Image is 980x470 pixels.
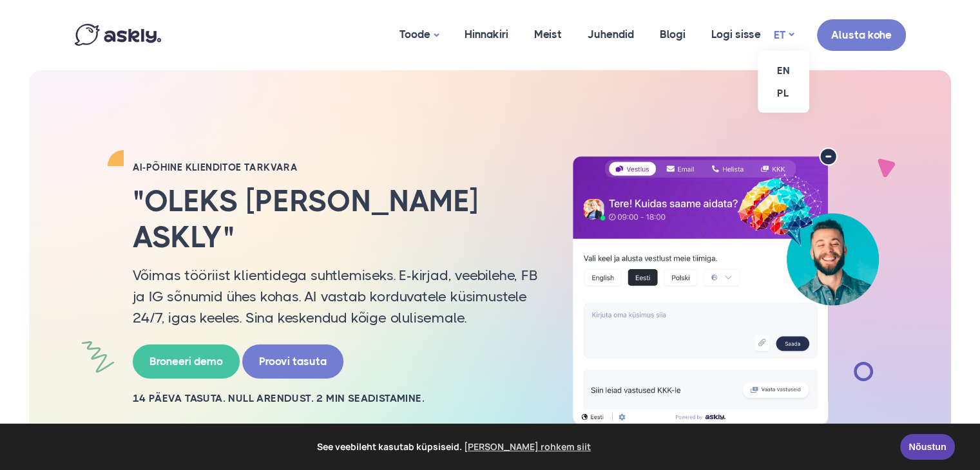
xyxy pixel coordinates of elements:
a: Proovi tasuta [242,344,343,379]
a: Juhendid [575,3,647,66]
a: EN [758,59,809,82]
span: See veebileht kasutab küpsiseid. [19,437,891,456]
p: Võimas tööriist klientidega suhtlemiseks. E-kirjad, veebilehe, FB ja IG sõnumid ühes kohas. AI va... [133,265,539,328]
a: learn more about cookies [462,437,593,456]
h2: 14 PÄEVA TASUTA. NULL ARENDUST. 2 MIN SEADISTAMINE. [133,391,539,406]
img: Askly [75,24,161,46]
a: Nõustun [900,434,955,460]
a: Meist [521,3,575,66]
a: Blogi [647,3,698,66]
a: PL [758,82,809,104]
h2: AI-PÕHINE KLIENDITOE TARKVARA [133,161,539,174]
a: ET [774,26,794,44]
img: AI multilingual chat [558,147,893,426]
a: Alusta kohe [817,19,906,51]
a: Broneeri demo [133,344,240,379]
a: Logi sisse [698,3,774,66]
a: Toode [387,3,452,67]
h2: "Oleks [PERSON_NAME] Askly" [133,183,539,254]
a: Hinnakiri [452,3,521,66]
